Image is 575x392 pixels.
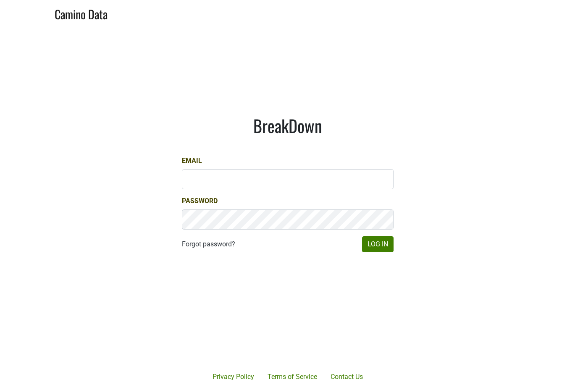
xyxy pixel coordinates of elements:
label: Email [182,156,202,166]
h1: BreakDown [182,115,394,136]
a: Contact Us [324,368,370,385]
a: Privacy Policy [206,368,261,385]
label: Password [182,196,218,206]
a: Camino Data [55,3,108,23]
a: Forgot password? [182,239,235,249]
a: Terms of Service [261,368,324,385]
button: Log In [362,236,394,252]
